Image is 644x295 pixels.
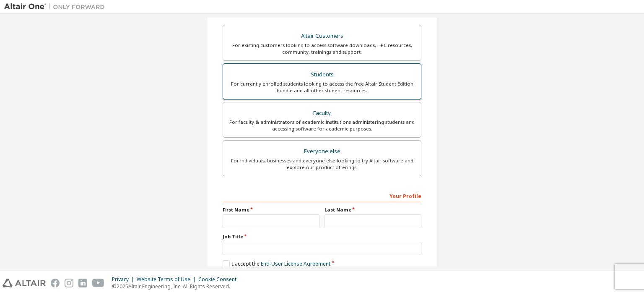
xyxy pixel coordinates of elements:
[198,276,241,283] div: Cookie Consent
[4,3,109,11] img: Altair One
[228,107,416,119] div: Faculty
[228,42,416,55] div: For existing customers looking to access software downloads, HPC resources, community, trainings ...
[228,157,416,171] div: For individuals, businesses and everyone else looking to try Altair software and explore our prod...
[228,30,416,42] div: Altair Customers
[223,233,421,240] label: Job Title
[223,206,319,213] label: First Name
[65,279,73,287] img: instagram.svg
[51,279,60,287] img: facebook.svg
[228,81,416,94] div: For currently enrolled students looking to access the free Altair Student Edition bundle and all ...
[223,189,421,202] div: Your Profile
[92,279,104,287] img: youtube.svg
[137,276,198,283] div: Website Terms of Use
[3,279,46,287] img: altair_logo.svg
[223,260,330,267] label: I accept the
[112,276,137,283] div: Privacy
[78,279,87,287] img: linkedin.svg
[228,146,416,157] div: Everyone else
[112,283,241,290] p: © 2025 Altair Engineering, Inc. All Rights Reserved.
[261,260,330,267] a: End-User License Agreement
[325,206,421,213] label: Last Name
[228,69,416,81] div: Students
[228,119,416,132] div: For faculty & administrators of academic institutions administering students and accessing softwa...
